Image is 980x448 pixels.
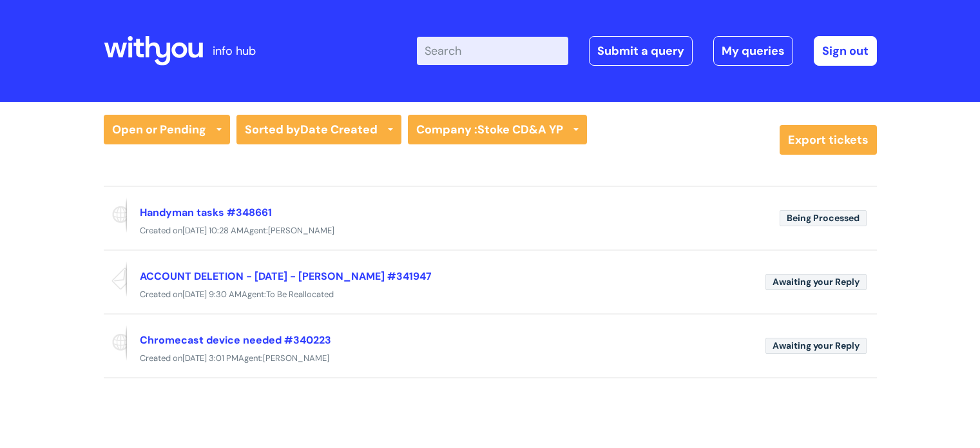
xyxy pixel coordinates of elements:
[780,210,867,226] span: Being Processed
[268,225,334,236] span: [PERSON_NAME]
[104,351,877,367] div: Created on Agent:
[104,261,127,297] span: Reported via email
[417,37,568,65] input: Search
[266,289,334,300] span: To Be Reallocated
[263,353,329,364] span: [PERSON_NAME]
[765,274,867,290] span: Awaiting your Reply
[713,36,793,66] a: My queries
[104,197,127,233] span: Reported via portal
[140,333,331,347] a: Chromecast device needed #340223
[477,122,563,137] strong: Stoke CD&A YP
[589,36,693,66] a: Submit a query
[417,36,877,66] div: | -
[213,41,256,61] p: info hub
[104,223,877,239] div: Created on Agent:
[765,338,867,354] span: Awaiting your Reply
[814,36,877,66] a: Sign out
[104,287,877,303] div: Created on Agent:
[236,115,401,144] a: Sorted byDate Created
[408,115,587,144] a: Company :Stoke CD&A YP
[140,206,272,219] a: Handyman tasks #348661
[140,269,432,283] a: ACCOUNT DELETION - [DATE] - [PERSON_NAME] #341947
[300,122,378,137] b: Date Created
[182,225,244,236] span: [DATE] 10:28 AM
[104,325,127,361] span: Reported via portal
[780,125,877,155] a: Export tickets
[182,353,238,364] span: [DATE] 3:01 PM
[182,289,242,300] span: [DATE] 9:30 AM
[104,115,230,144] a: Open or Pending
